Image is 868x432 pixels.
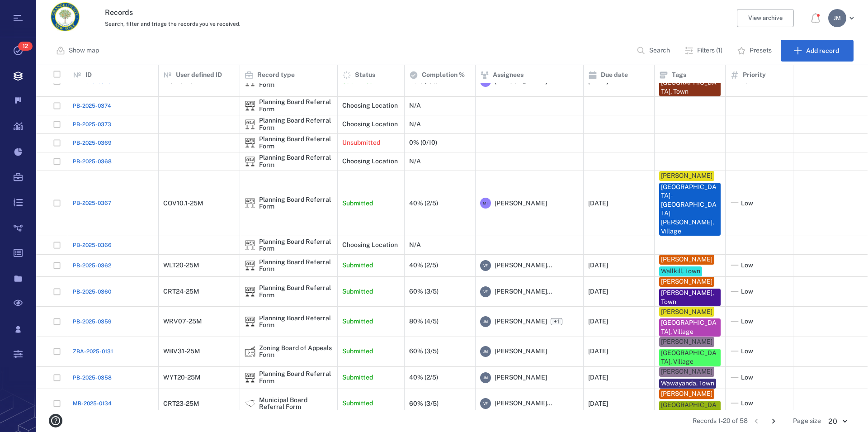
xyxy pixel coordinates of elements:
div: Municipal Board Referral Form [259,397,333,411]
div: [DATE] [588,374,608,381]
p: Search [649,46,670,55]
nav: pagination navigation [748,414,782,428]
div: Planning Board Referral Form [259,315,333,329]
div: Planning Board Referral Form [259,370,333,385]
div: [DATE] [588,200,608,207]
a: PB-2025-0373 [73,120,111,128]
div: V F [480,286,491,297]
div: M T [480,198,491,209]
p: Choosing Location [342,120,398,129]
div: Planning Board Referral Form [245,372,255,383]
a: PB-2025-0368 [73,157,112,166]
button: JM [828,9,857,27]
div: [PERSON_NAME] [661,171,712,180]
div: Planning Board Referral Form [259,285,333,299]
button: Go to next page [766,414,781,428]
div: Planning Board Referral Form [259,117,333,131]
div: [PERSON_NAME] [661,367,712,376]
div: CRT23-25M [163,400,199,407]
h3: Records [105,7,598,18]
span: Low [741,261,753,270]
a: PB-2025-0367 [73,199,111,207]
p: Choosing Location [342,101,398,110]
img: icon Planning Board Referral Form [245,138,255,148]
div: 40% (2/5) [409,374,438,381]
div: [DATE] [588,348,608,355]
div: V F [480,260,491,271]
div: [GEOGRAPHIC_DATA], Village [661,349,719,366]
a: Go home [51,2,80,34]
span: 12 [18,42,33,51]
img: icon Planning Board Referral Form [245,316,255,327]
p: Show map [69,46,99,55]
div: [PERSON_NAME] [661,308,712,317]
a: PB-2025-0358 [73,374,112,382]
button: Search [631,40,677,62]
div: CRT24-25M [163,288,199,295]
p: Due date [601,71,628,80]
div: Planning Board Referral Form [245,240,255,251]
div: V F [480,398,491,409]
img: icon Planning Board Referral Form [245,198,255,209]
img: icon Planning Board Referral Form [245,156,255,167]
span: Search, filter and triage the records you've received. [105,21,241,27]
div: [PERSON_NAME] [661,337,712,347]
div: N/A [409,102,421,109]
span: Page size [793,417,821,426]
span: Help [20,6,38,14]
button: View archive [737,9,794,27]
p: Status [355,71,375,80]
p: Submitted [342,287,373,296]
div: [DATE] [588,400,608,407]
div: J M [828,9,846,27]
button: Presets [731,40,779,62]
div: J M [480,372,491,383]
div: 40% (2/5) [409,262,438,269]
img: icon Planning Board Referral Form [245,100,255,111]
span: Records 1-20 of 58 [693,417,748,426]
p: Priority [743,71,766,80]
div: Planning Board Referral Form [259,259,333,273]
div: [GEOGRAPHIC_DATA], Town [661,78,719,96]
div: [GEOGRAPHIC_DATA]-[GEOGRAPHIC_DATA][PERSON_NAME], Village [661,183,719,236]
button: help [45,410,66,431]
span: Low [741,373,753,382]
p: Submitted [342,317,373,326]
a: PB-2025-0366 [73,241,112,249]
div: Planning Board Referral Form [259,154,333,168]
div: Planning Board Referral Form [245,76,255,87]
div: 60% (3/5) [409,288,439,295]
a: ZBA-2025-0131 [73,347,113,356]
div: [DATE] [588,318,608,325]
div: Zoning Board of Appeals Form [245,346,255,357]
div: J M [480,346,491,357]
img: Orange County Planning Department logo [51,2,80,31]
p: Submitted [342,399,373,408]
span: PB-2025-0369 [73,139,112,147]
a: PB-2025-0359 [73,318,112,326]
div: WRV07-25M [163,318,202,325]
div: [DATE] [588,262,608,269]
p: Presets [750,46,772,55]
div: 60% (3/5) [409,348,439,355]
div: [PERSON_NAME], Town [661,289,719,306]
a: PB-2025-0374 [73,102,111,110]
div: Planning Board Referral Form [259,238,333,252]
div: Planning Board Referral Form [245,198,255,209]
div: J M [480,316,491,327]
img: icon Planning Board Referral Form [245,286,255,297]
a: PB-2025-0360 [73,288,111,296]
div: [GEOGRAPHIC_DATA], Village [661,318,719,336]
div: 60% (3/5) [409,400,439,407]
a: PB-2025-0362 [73,261,111,270]
div: Planning Board Referral Form [245,119,255,130]
div: Planning Board Referral Form [245,138,255,148]
span: Low [741,399,753,408]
